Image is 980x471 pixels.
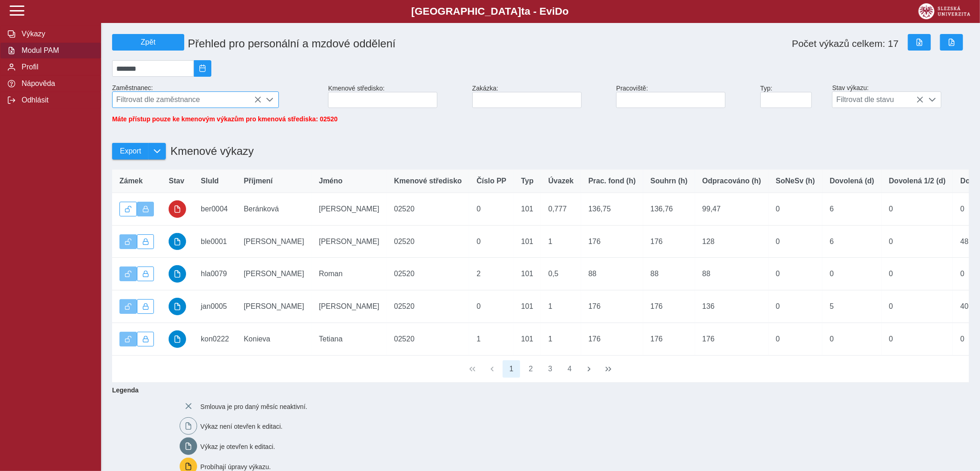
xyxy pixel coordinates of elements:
td: 5 [822,290,882,323]
td: ber0004 [193,193,236,226]
span: SoNeSv (h) [776,177,815,185]
td: 136,75 [581,193,643,226]
td: 0 [469,193,514,226]
button: Výkaz je odemčen. [119,332,137,346]
button: Výkaz je odemčen. [119,267,137,281]
td: 0 [822,258,882,290]
button: Export do Excelu [908,34,931,51]
td: 176 [581,323,643,355]
button: Uzamknout [137,234,154,249]
td: Konieva [237,323,312,355]
td: [PERSON_NAME] [312,290,387,323]
td: 1 [541,225,581,258]
span: Kmenové středisko [394,177,462,185]
td: jan0005 [193,290,236,323]
div: Typ: [757,81,829,112]
td: ble0001 [193,225,236,258]
span: SluId [201,177,219,185]
td: 02520 [387,193,470,226]
td: 88 [695,258,769,290]
button: Výkaz je odemčen. [119,234,137,249]
span: Smlouva je pro daný měsíc neaktivní. [200,403,307,410]
span: o [562,6,569,17]
td: 176 [643,225,695,258]
td: [PERSON_NAME] [312,225,387,258]
button: Uzamknout [137,267,154,281]
td: 101 [514,323,541,355]
b: [GEOGRAPHIC_DATA] a - Evi [28,6,952,17]
span: Filtrovat dle stavu [833,92,923,108]
td: 136 [695,290,769,323]
td: 02520 [387,290,470,323]
span: Souhrn (h) [651,177,688,185]
span: Dovolená 1/2 (d) [889,177,946,185]
div: Zakázka: [469,81,613,112]
div: Stav výkazu: [828,80,973,112]
button: Výkaz uzamčen. [137,202,154,216]
td: 128 [695,225,769,258]
td: kon0222 [193,323,236,355]
span: Máte přístup pouze ke kmenovým výkazům pro kmenová střediska: 02520 [112,115,338,123]
td: 02520 [387,323,470,355]
button: Export do PDF [940,34,963,51]
button: schváleno [169,233,186,250]
button: 2 [522,360,540,378]
td: Tetiana [312,323,387,355]
span: Zpět [116,38,180,46]
span: Typ [521,177,533,185]
span: Modul PAM [19,46,93,55]
td: hla0079 [193,258,236,290]
td: 99,47 [695,193,769,226]
span: Jméno [319,177,343,185]
td: 101 [514,193,541,226]
span: Dovolená (d) [830,177,874,185]
td: 0 [769,225,822,258]
td: 02520 [387,258,470,290]
span: Nápověda [19,79,93,88]
button: schváleno [169,265,186,283]
h1: Kmenové výkazy [166,140,254,162]
td: 2 [469,258,514,290]
td: 0 [882,193,953,226]
td: 1 [541,323,581,355]
button: 2025/09 [194,60,211,77]
td: 0 [469,290,514,323]
span: Příjmení [244,177,273,185]
button: 1 [503,360,520,378]
span: Filtrovat dle zaměstnance [113,92,261,108]
td: 176 [581,225,643,258]
td: 101 [514,258,541,290]
td: 176 [695,323,769,355]
td: 0 [882,323,953,355]
span: Odpracováno (h) [702,177,761,185]
td: 02520 [387,225,470,258]
td: 101 [514,290,541,323]
td: 88 [643,258,695,290]
button: Uzamknout [137,299,154,314]
td: 0 [769,290,822,323]
td: 0 [822,323,882,355]
span: D [555,6,562,17]
div: Kmenové středisko: [324,81,469,112]
button: 4 [561,360,578,378]
td: [PERSON_NAME] [237,258,312,290]
td: 0,5 [541,258,581,290]
span: t [521,6,524,17]
td: 176 [643,290,695,323]
span: Stav [169,177,184,185]
span: Počet výkazů celkem: 17 [792,38,899,49]
td: 101 [514,225,541,258]
button: uzamčeno [169,200,186,218]
button: Uzamknout [137,332,154,346]
td: 176 [581,290,643,323]
span: Výkaz není otevřen k editaci. [200,423,283,431]
div: Zaměstnanec: [108,80,324,112]
span: Odhlásit [19,96,93,104]
td: 6 [822,193,882,226]
b: Legenda [108,383,965,397]
td: 88 [581,258,643,290]
td: 136,76 [643,193,695,226]
td: 1 [469,323,514,355]
td: Roman [312,258,387,290]
td: 176 [643,323,695,355]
